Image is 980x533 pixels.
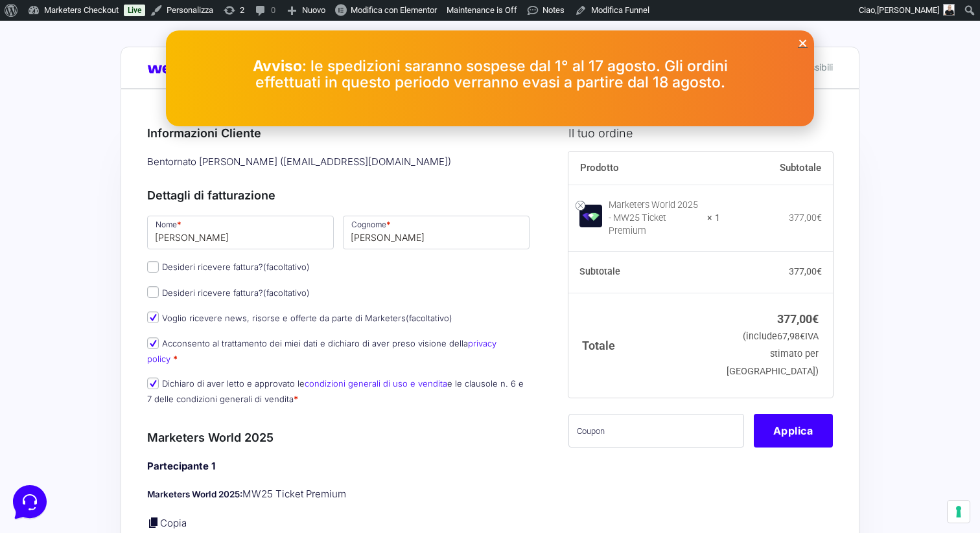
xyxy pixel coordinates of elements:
[147,261,159,273] input: Desideri ricevere fattura?(facoltativo)
[948,501,970,523] button: Le tue preferenze relative al consenso per le tecnologie di tracciamento
[84,117,191,127] span: Inizia una conversazione
[10,482,49,521] iframe: Customerly Messenger Launcher
[39,432,61,444] p: Home
[727,331,819,377] small: (include IVA stimato per [GEOGRAPHIC_DATA])
[877,5,939,15] span: [PERSON_NAME]
[777,331,805,342] span: 67,98
[62,73,88,98] img: dark
[147,288,310,298] label: Desideri ricevere fattura?
[147,313,452,323] label: Voglio ricevere news, risorse e offerte da parte di Marketers
[231,58,749,91] p: : le spedizioni saranno sospese dal 1° al 17 agosto. Gli ordini effettuati in questo periodo verr...
[263,288,310,298] span: (facoltativo)
[147,338,496,363] a: privacy policy
[147,459,530,474] h4: Partecipante 1
[147,337,159,349] input: Acconsento al trattamento dei miei dati e dichiaro di aver preso visione dellaprivacy policy
[147,378,159,389] input: Dichiaro di aver letto e approvato lecondizioni generali di uso e venditae le clausole n. 6 e 7 d...
[568,414,744,448] input: Coupon
[147,429,530,446] h3: Marketers World 2025
[707,212,720,225] strong: × 1
[147,338,496,363] label: Acconsento al trattamento dei miei dati e dichiaro di aver preso visione della
[147,489,242,499] strong: Marketers World 2025:
[147,286,159,298] input: Desideri ricevere fattura?(facoltativo)
[21,289,239,299] span: ‌
[817,212,822,223] span: €
[147,216,334,249] input: Nome *
[253,57,302,75] strong: Avviso
[579,205,602,227] img: Marketers World 2025 - MW25 Ticket Premium
[305,378,447,389] a: condizioni generali di uso e vendita
[789,212,822,223] bdi: 377,00
[21,109,239,135] button: Inizia una conversazione
[568,252,721,293] th: Subtotale
[798,38,808,48] a: Close
[568,124,833,142] h3: Il tuo ordine
[21,255,239,264] span: ‌
[263,262,310,272] span: (facoltativo)
[200,432,218,444] p: Aiuto
[147,187,530,204] h3: Dettagli di fatturazione
[21,52,110,62] span: Le tue conversazioni
[147,312,159,323] input: Voglio ricevere news, risorse e offerte da parte di Marketers(facoltativo)
[147,124,530,142] h3: Informazioni Cliente
[817,266,822,277] span: €
[351,5,437,15] span: Modifica con Elementor
[124,5,145,16] a: Live
[138,161,239,171] a: Apri Centro Assistenza
[143,152,534,173] div: Bentornato [PERSON_NAME] ( [EMAIL_ADDRESS][DOMAIN_NAME] )
[147,516,160,529] a: Copia i dettagli dell'acquirente
[90,414,170,444] button: Messaggi
[147,262,310,272] label: Desideri ricevere fattura?
[147,378,524,403] label: Dichiaro di aver letto e approvato le e le clausole n. 6 e 7 delle condizioni generali di vendita
[812,312,819,326] span: €
[343,216,530,249] input: Cognome *
[10,10,218,31] h2: Ciao da Marketers 👋
[29,188,212,201] input: Cerca un articolo...
[160,517,187,529] a: Copia
[41,73,67,98] img: dark
[21,73,47,98] img: dark
[777,312,819,326] bdi: 377,00
[21,161,101,171] span: Trova una risposta
[754,414,833,448] button: Applica
[609,199,699,238] div: Marketers World 2025 - MW25 Ticket Premium
[10,414,90,444] button: Home
[147,487,530,502] p: MW25 Ticket Premium
[169,414,249,444] button: Aiuto
[789,266,822,277] bdi: 377,00
[800,331,805,342] span: €
[21,221,239,230] span: ‌
[720,152,833,185] th: Subtotale
[568,293,721,397] th: Totale
[112,432,147,444] p: Messaggi
[406,313,452,323] span: (facoltativo)
[568,152,721,185] th: Prodotto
